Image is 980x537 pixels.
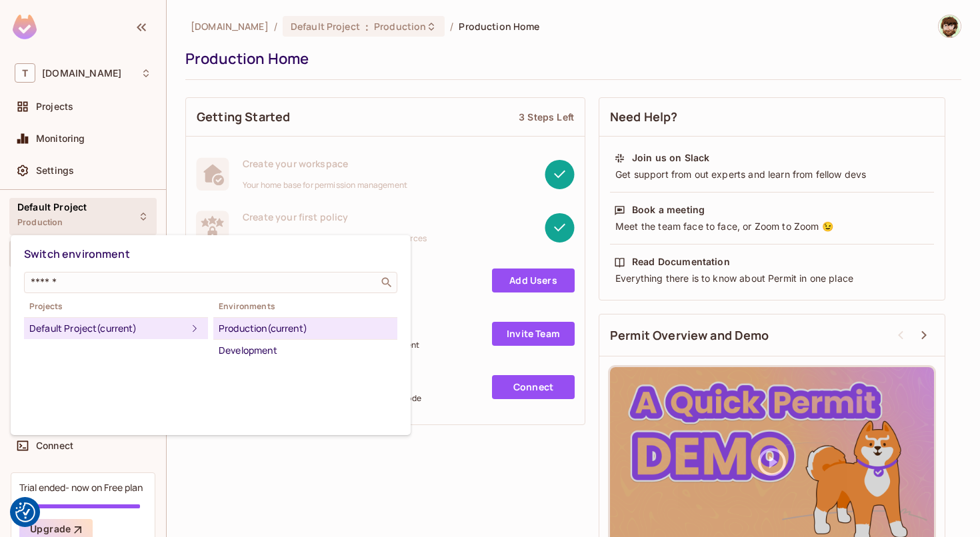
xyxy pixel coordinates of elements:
span: Switch environment [24,247,130,261]
div: Development [219,342,392,358]
div: Production (current) [219,320,392,336]
span: Projects [24,301,208,312]
div: Default Project (current) [29,320,187,336]
button: Consent Preferences [15,502,35,522]
img: Revisit consent button [15,502,35,522]
span: Environments [213,301,397,312]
